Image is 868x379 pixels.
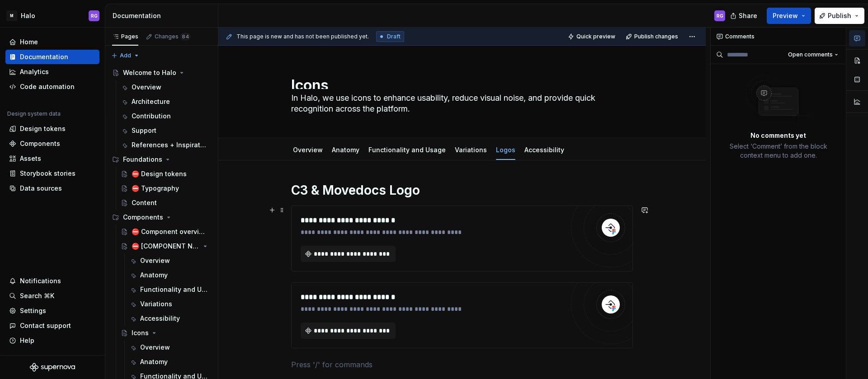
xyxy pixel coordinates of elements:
a: Anatomy [332,146,359,154]
div: ⛔️ Component overview [132,227,206,236]
a: Assets [5,151,99,166]
a: Home [5,35,99,49]
span: Draft [387,33,401,40]
a: Overview [126,340,214,355]
div: Components [108,210,214,225]
div: Foundations [123,155,162,164]
button: Share [726,8,763,24]
a: Overview [293,146,323,154]
button: Quick preview [565,30,619,43]
a: Settings [5,304,99,318]
a: ⛔️ Component overview [117,225,214,239]
div: Anatomy [140,357,168,366]
a: Accessibility [126,311,214,326]
div: Anatomy [328,140,363,159]
a: Content [117,196,214,210]
a: Accessibility [524,146,564,154]
div: Comments [711,28,846,46]
div: RG [91,12,98,19]
div: Assets [20,154,41,163]
a: Welcome to Halo [108,66,214,80]
a: Overview [126,253,214,268]
div: ⛔ Typography [132,184,179,193]
span: Publish [828,11,851,20]
button: Open comments [784,48,842,61]
div: M [6,10,17,21]
button: Contact support [5,318,99,333]
a: References + Inspiration [117,138,214,152]
a: ⛔ [COMPONENT NAME] [117,239,214,253]
a: Icons [117,326,214,340]
div: Documentation [113,11,214,20]
div: Functionality and Usage [365,140,449,159]
div: Design system data [7,110,61,117]
a: Logos [496,146,515,154]
button: Publish [815,8,864,24]
div: Logos [492,140,519,159]
p: Select ‘Comment’ from the block context menu to add one. [722,142,835,160]
a: Documentation [5,50,99,64]
div: Help [20,336,34,345]
span: This page is new and has not been published yet. [236,33,369,40]
p: No comments yet [750,131,806,140]
div: Settings [20,306,46,315]
div: Contact support [20,321,71,330]
button: Help [5,333,99,348]
span: Preview [773,11,798,20]
div: Overview [140,256,170,265]
a: Analytics [5,65,99,79]
button: MHaloRG [2,6,103,25]
a: Contribution [117,109,214,123]
div: Welcome to Halo [123,68,176,77]
a: Design tokens [5,122,99,136]
div: Documentation [20,52,68,61]
div: Accessibility [140,314,180,323]
span: 84 [180,33,190,40]
div: Halo [21,11,35,20]
div: References + Inspiration [132,140,206,150]
div: RG [717,12,723,19]
div: Home [20,37,38,47]
div: Design tokens [20,124,66,133]
div: Support [132,126,156,135]
div: Contribution [132,112,171,121]
div: Variations [451,140,491,159]
a: Variations [126,297,214,311]
a: Architecture [117,94,214,109]
a: Anatomy [126,355,214,369]
span: Publish changes [634,33,678,40]
a: ⛔ Typography [117,181,214,196]
span: Share [739,11,757,20]
a: Storybook stories [5,166,99,181]
div: Components [123,213,163,222]
div: Overview [140,343,170,352]
h1: C3 & Movedocs Logo [291,182,633,198]
div: Storybook stories [20,169,75,178]
div: ⛔ [COMPONENT NAME] [132,242,200,251]
a: Support [117,123,214,138]
div: Data sources [20,184,62,193]
button: Add [108,49,142,62]
a: Supernova Logo [30,363,75,372]
button: Search ⌘K [5,289,99,303]
div: Functionality and Usage [140,285,209,294]
div: Foundations [108,152,214,167]
textarea: Icons [289,75,631,89]
span: Quick preview [576,33,615,40]
div: ⛔ Design tokens [132,169,187,178]
a: Code automation [5,80,99,94]
a: Components [5,136,99,151]
div: Analytics [20,67,49,76]
a: Overview [117,80,214,94]
button: Preview [767,8,811,24]
div: Components [20,139,60,148]
div: Variations [140,299,172,309]
span: Add [120,52,131,59]
div: Overview [289,140,326,159]
button: Publish changes [623,30,682,43]
a: Functionality and Usage [368,146,446,154]
div: Notifications [20,276,61,285]
div: Changes [155,33,190,40]
a: Data sources [5,181,99,196]
span: Open comments [788,51,833,58]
